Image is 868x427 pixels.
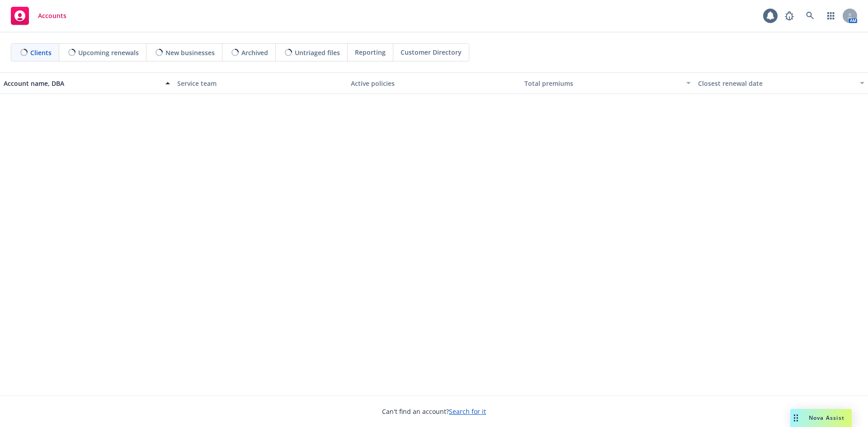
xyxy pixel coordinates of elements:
[355,47,386,57] span: Reporting
[347,72,521,94] button: Active policies
[698,79,854,88] div: Closest renewal date
[521,72,694,94] button: Total premiums
[38,12,66,19] span: Accounts
[401,47,462,57] span: Customer Directory
[241,48,268,57] span: Archived
[165,48,215,57] span: New businesses
[78,48,139,57] span: Upcoming renewals
[7,3,70,28] a: Accounts
[177,79,344,88] div: Service team
[694,72,868,94] button: Closest renewal date
[790,409,802,427] div: Drag to move
[822,7,840,25] a: Switch app
[295,48,340,57] span: Untriaged files
[4,79,160,88] div: Account name, DBA
[351,79,517,88] div: Active policies
[780,7,798,25] a: Report a Bug
[524,79,681,88] div: Total premiums
[801,7,819,25] a: Search
[449,407,486,416] a: Search for it
[174,72,347,94] button: Service team
[382,407,486,416] span: Can't find an account?
[790,409,852,427] button: Nova Assist
[30,48,52,57] span: Clients
[809,414,844,422] span: Nova Assist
